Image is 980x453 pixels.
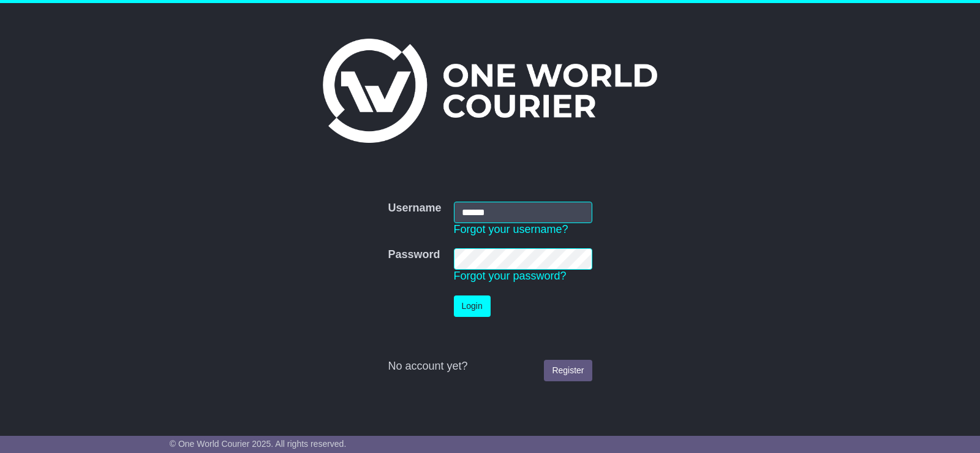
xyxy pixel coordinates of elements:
[388,248,440,262] label: Password
[454,223,568,235] a: Forgot your username?
[454,295,491,317] button: Login
[454,270,567,282] a: Forgot your password?
[388,202,441,215] label: Username
[323,39,657,143] img: One World
[544,360,592,381] a: Register
[388,360,592,373] div: No account yet?
[170,439,347,449] span: © One World Courier 2025. All rights reserved.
